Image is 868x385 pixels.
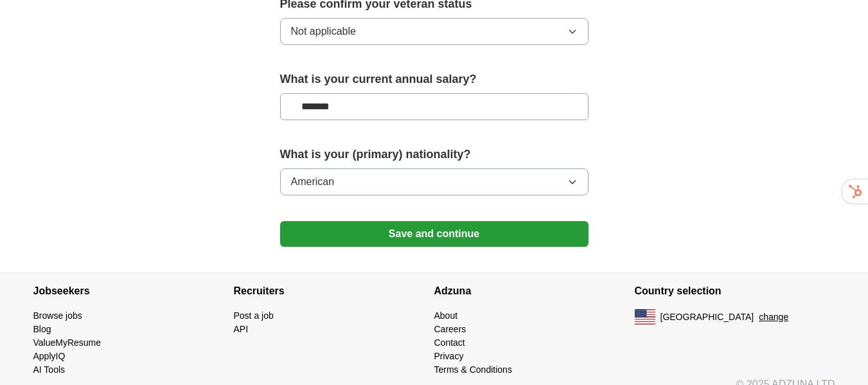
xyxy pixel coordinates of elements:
[759,310,788,324] button: change
[280,71,589,88] label: What is your current annual salary?
[280,18,589,45] button: Not applicable
[635,309,655,325] img: US flag
[291,24,356,39] span: Not applicable
[280,168,589,195] button: American
[33,310,82,321] a: Browse jobs
[234,324,249,334] a: API
[434,337,465,348] a: Contact
[660,310,754,324] span: [GEOGRAPHIC_DATA]
[434,351,464,361] a: Privacy
[291,174,335,190] span: American
[635,273,835,309] h4: Country selection
[434,364,512,375] a: Terms & Conditions
[33,337,102,348] a: ValueMyResume
[280,221,589,247] button: Save and continue
[33,351,66,361] a: ApplyIQ
[33,324,51,334] a: Blog
[434,310,458,321] a: About
[234,310,274,321] a: Post a job
[280,146,589,163] label: What is your (primary) nationality?
[434,324,466,334] a: Careers
[33,364,66,375] a: AI Tools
